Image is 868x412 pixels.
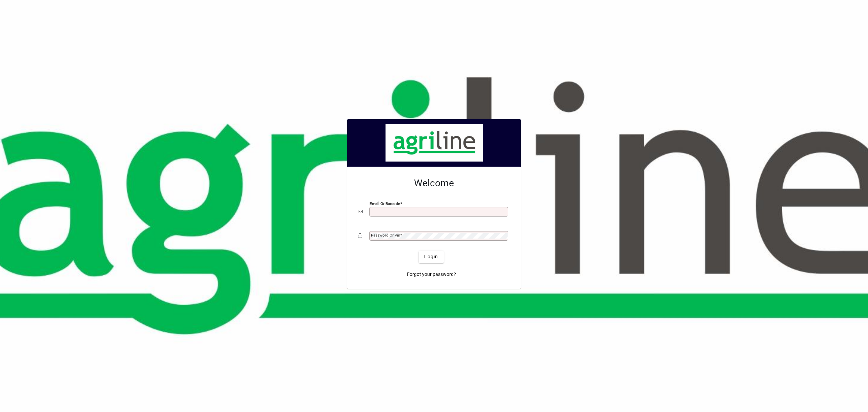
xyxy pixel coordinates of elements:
button: Login [419,251,443,263]
a: Forgot your password? [404,268,459,281]
mat-label: Email or Barcode [370,201,400,206]
span: Forgot your password? [407,271,456,278]
span: Login [424,253,438,260]
h2: Welcome [358,177,510,189]
mat-label: Password or Pin [371,233,400,238]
